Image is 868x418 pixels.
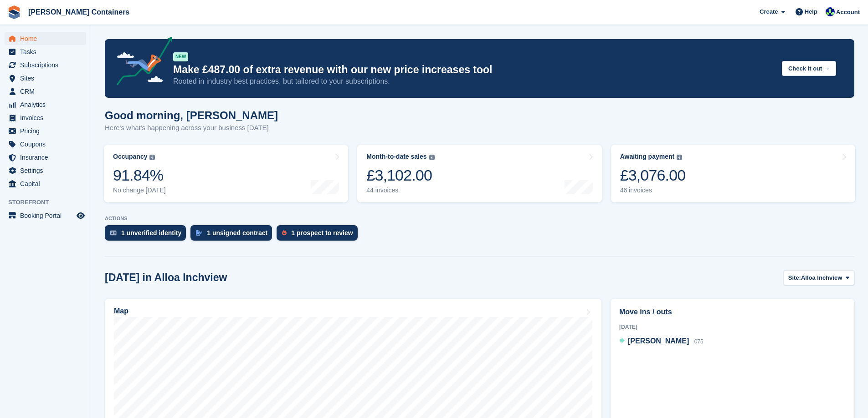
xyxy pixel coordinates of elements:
[694,338,704,345] span: 075
[207,229,267,237] div: 1 unsigned contract
[805,7,817,16] span: Help
[113,186,166,194] div: No change [DATE]
[619,336,704,347] a: [PERSON_NAME] 075
[110,230,117,236] img: verify_identity-adf6edd0f0f0b5bbfe63781bf79b02c33cf7c696d77639b501bdc392416b5a36.svg
[20,72,75,85] span: Sites
[105,225,190,245] a: 1 unverified identity
[104,145,348,202] a: Occupancy 91.84% No change [DATE]
[105,216,854,222] p: ACTIONS
[8,198,91,207] span: Storefront
[5,164,86,177] a: menu
[20,177,75,190] span: Capital
[5,151,86,164] a: menu
[619,307,846,317] h2: Move ins / outs
[783,270,854,285] button: Site: Alloa Inchview
[20,32,75,45] span: Home
[801,273,842,282] span: Alloa Inchview
[105,109,278,121] h1: Good morning, [PERSON_NAME]
[196,230,202,236] img: contract_signature_icon-13c848040528278c33f63329250d36e43548de30e8caae1d1a13099fd9432cc5.svg
[20,85,75,98] span: CRM
[20,59,75,71] span: Subscriptions
[366,153,426,161] div: Month-to-date sales
[836,8,860,17] span: Account
[5,209,86,222] a: menu
[620,166,686,185] div: £3,076.00
[20,45,75,58] span: Tasks
[628,337,689,345] span: [PERSON_NAME]
[109,37,173,89] img: price-adjustments-announcement-icon-8257ccfd72463d97f412b2fc003d46551f7dbcb40ab6d574587a9cd5c0d94...
[20,98,75,111] span: Analytics
[760,7,778,16] span: Create
[75,210,86,221] a: Preview store
[826,7,835,16] img: Audra Whitelaw
[366,186,434,194] div: 44 invoices
[5,98,86,111] a: menu
[173,63,775,76] p: Make £487.00 of extra revenue with our new price increases tool
[291,229,353,237] div: 1 prospect to review
[357,145,601,202] a: Month-to-date sales £3,102.00 44 invoices
[5,85,86,98] a: menu
[114,307,128,315] h2: Map
[366,166,434,185] div: £3,102.00
[105,272,227,284] h2: [DATE] in Alloa Inchview
[149,155,155,160] img: icon-info-grey-7440780725fd019a000dd9b08b2336e03edf1995a4989e88bcd33f0948082b44.svg
[782,61,836,76] button: Check it out →
[5,72,86,85] a: menu
[173,76,775,86] p: Rooted in industry best practices, but tailored to your subscriptions.
[20,209,75,222] span: Booking Portal
[619,323,846,331] div: [DATE]
[7,5,21,19] img: stora-icon-8386f47178a22dfd0bd8f6a31ec36ba5ce8667c1dd55bd0f319d3a0aa187defe.svg
[25,5,133,20] a: [PERSON_NAME] Containers
[5,177,86,190] a: menu
[20,151,75,164] span: Insurance
[105,123,278,133] p: Here's what's happening across your business [DATE]
[5,45,86,58] a: menu
[20,111,75,124] span: Invoices
[113,166,166,185] div: 91.84%
[282,230,287,236] img: prospect-51fa495bee0391a8d652442698ab0144808aea92771e9ea1ae160a38d050c398.svg
[113,153,147,161] div: Occupancy
[173,52,188,61] div: NEW
[5,138,86,151] a: menu
[20,138,75,151] span: Coupons
[611,145,855,202] a: Awaiting payment £3,076.00 46 invoices
[5,32,86,45] a: menu
[677,155,682,160] img: icon-info-grey-7440780725fd019a000dd9b08b2336e03edf1995a4989e88bcd33f0948082b44.svg
[190,225,277,245] a: 1 unsigned contract
[5,125,86,137] a: menu
[5,111,86,124] a: menu
[121,229,181,237] div: 1 unverified identity
[277,225,362,245] a: 1 prospect to review
[20,125,75,137] span: Pricing
[788,273,801,282] span: Site:
[620,186,686,194] div: 46 invoices
[5,59,86,71] a: menu
[20,164,75,177] span: Settings
[620,153,675,161] div: Awaiting payment
[429,155,435,160] img: icon-info-grey-7440780725fd019a000dd9b08b2336e03edf1995a4989e88bcd33f0948082b44.svg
